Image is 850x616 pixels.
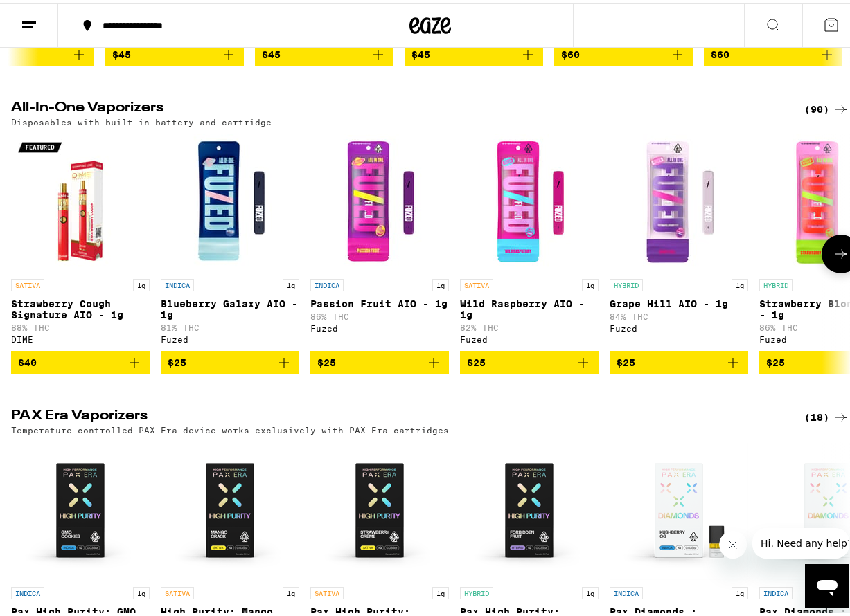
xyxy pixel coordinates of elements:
[582,583,599,596] p: 1g
[133,275,150,288] p: 1g
[133,583,150,596] p: 1g
[460,295,599,317] p: Wild Raspberry AIO - 1g
[310,309,449,318] p: 86% THC
[610,275,643,288] p: HYBRID
[460,438,599,577] img: PAX - Pax High Purity: Forbidden Fruit - 1g
[11,583,44,596] p: INDICA
[610,438,748,577] img: PAX - Pax Diamonds : Kushberry OG - 1g
[161,320,299,329] p: 81% THC
[317,354,336,365] span: $25
[752,525,849,555] iframe: Message from company
[161,275,194,288] p: INDICA
[432,275,449,288] p: 1g
[161,130,299,347] a: Open page for Blueberry Galaxy AIO - 1g from Fuzed
[617,354,635,365] span: $25
[460,130,599,269] img: Fuzed - Wild Raspberry AIO - 1g
[766,354,785,365] span: $25
[411,46,430,57] span: $45
[11,98,781,114] h2: All-In-One Vaporizers
[11,332,150,341] div: DIME
[11,438,150,577] img: PAX - Pax High Purity: GMO Cookies - 1g
[405,39,543,63] button: Add to bag
[460,332,599,341] div: Fuzed
[310,130,449,347] a: Open page for Passion Fruit AIO - 1g from Fuzed
[310,275,344,288] p: INDICA
[168,354,186,365] span: $25
[310,583,344,596] p: SATIVA
[255,39,393,63] button: Add to bag
[283,583,299,596] p: 1g
[460,320,599,329] p: 82% THC
[610,347,748,371] button: Add to bag
[610,320,748,329] div: Fuzed
[704,39,842,63] button: Add to bag
[732,583,748,596] p: 1g
[610,583,643,596] p: INDICA
[467,354,486,365] span: $25
[161,332,299,341] div: Fuzed
[112,46,131,57] span: $45
[460,347,599,371] button: Add to bag
[610,309,748,318] p: 84% THC
[11,422,454,431] p: Temperature controlled PAX Era device works exclusively with PAX Era cartridges.
[105,39,244,63] button: Add to bag
[719,527,747,555] iframe: Close message
[460,130,599,347] a: Open page for Wild Raspberry AIO - 1g from Fuzed
[11,347,150,371] button: Add to bag
[554,39,693,63] button: Add to bag
[11,114,277,123] p: Disposables with built-in battery and cartridge.
[310,347,449,371] button: Add to bag
[8,10,100,21] span: Hi. Need any help?
[310,295,449,306] p: Passion Fruit AIO - 1g
[561,46,580,57] span: $60
[804,98,849,114] a: (90)
[18,354,37,365] span: $40
[732,275,748,288] p: 1g
[262,46,281,57] span: $45
[610,130,748,269] img: Fuzed - Grape Hill AIO - 1g
[161,295,299,317] p: Blueberry Galaxy AIO - 1g
[11,130,150,347] a: Open page for Strawberry Cough Signature AIO - 1g from DIME
[804,406,849,422] a: (18)
[582,275,599,288] p: 1g
[161,583,194,596] p: SATIVA
[161,130,299,269] img: Fuzed - Blueberry Galaxy AIO - 1g
[310,320,449,329] div: Fuzed
[310,438,449,577] img: PAX - Pax High Purity: Strawberry Creme - 1g
[805,561,849,605] iframe: Button to launch messaging window
[432,583,449,596] p: 1g
[759,275,793,288] p: HYBRID
[11,406,781,422] h2: PAX Era Vaporizers
[161,438,299,577] img: PAX - High Purity: Mango Crack - 1g
[11,295,150,317] p: Strawberry Cough Signature AIO - 1g
[161,347,299,371] button: Add to bag
[610,295,748,306] p: Grape Hill AIO - 1g
[759,583,793,596] p: INDICA
[283,275,299,288] p: 1g
[11,320,150,329] p: 88% THC
[610,130,748,347] a: Open page for Grape Hill AIO - 1g from Fuzed
[11,275,44,288] p: SATIVA
[460,583,493,596] p: HYBRID
[711,46,729,57] span: $60
[11,130,150,269] img: DIME - Strawberry Cough Signature AIO - 1g
[310,130,449,269] img: Fuzed - Passion Fruit AIO - 1g
[460,275,493,288] p: SATIVA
